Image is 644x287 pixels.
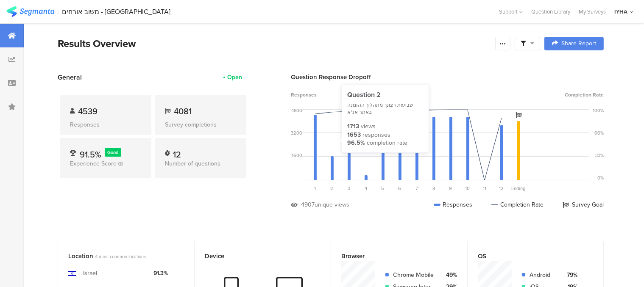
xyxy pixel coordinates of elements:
div: 0% [597,174,604,181]
div: Browser [341,251,443,261]
span: Good [108,149,119,156]
div: Question Response Dropoff [291,72,604,82]
span: Share Report [561,41,596,47]
div: Support [499,5,523,18]
span: 4081 [174,105,192,118]
div: 66% [594,130,604,136]
span: 11 [483,185,486,192]
div: Android [530,270,556,279]
div: 4800 [291,107,302,114]
span: 91.5% [80,148,101,161]
span: 3 [348,185,350,192]
div: 1600 [292,152,302,159]
div: completion rate [367,139,407,147]
div: 1713 [347,122,359,131]
span: General [58,72,82,82]
div: 79% [563,270,577,279]
div: משוב אורחים - [GEOGRAPHIC_DATA] [62,8,171,16]
span: Experience Score [70,159,117,168]
div: 49% [442,270,457,279]
div: responses [362,131,390,139]
div: Results Overview [58,36,491,51]
div: | [58,7,59,17]
div: Chrome Mobile [393,270,435,279]
span: 8 [432,185,435,192]
div: OS [478,251,579,261]
div: 4907 [301,200,315,209]
div: Israel [83,269,97,278]
span: 7 [415,185,418,192]
div: 100% [593,107,604,114]
span: 12 [499,185,504,192]
div: Survey Goal [563,200,604,209]
div: Location [68,251,170,261]
div: 12 [173,148,181,157]
span: 9 [449,185,452,192]
div: 91.3% [153,269,168,278]
a: Question Library [527,8,574,16]
a: My Surveys [574,8,610,16]
span: 4 most common locations [95,253,146,260]
div: Responses [70,120,141,129]
i: Survey Goal [516,112,521,118]
span: 10 [466,185,470,192]
div: Device [205,251,307,261]
div: IYHA [614,8,627,16]
img: segmanta logo [6,6,54,17]
div: unique views [315,200,349,209]
span: Number of questions [165,159,220,168]
div: 96.5% [347,139,365,147]
span: 2 [331,185,334,192]
div: 3200 [291,130,302,136]
div: Open [227,73,242,82]
div: שביעות רצונך מתהליך ההזמנה באתר אנ"א [347,102,424,116]
div: Question 2 [347,90,424,99]
div: Survey completions [165,120,236,129]
div: 1653 [347,131,361,139]
span: 4539 [78,105,98,118]
span: 1 [314,185,316,192]
span: 6 [399,185,401,192]
span: 4 [365,185,367,192]
div: views [361,122,376,131]
span: 5 [382,185,385,192]
span: Responses [291,91,317,99]
span: Completion Rate [565,91,604,99]
div: Responses [434,200,472,209]
div: 33% [595,152,604,159]
div: Completion Rate [491,200,544,209]
div: Ending [510,185,527,192]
